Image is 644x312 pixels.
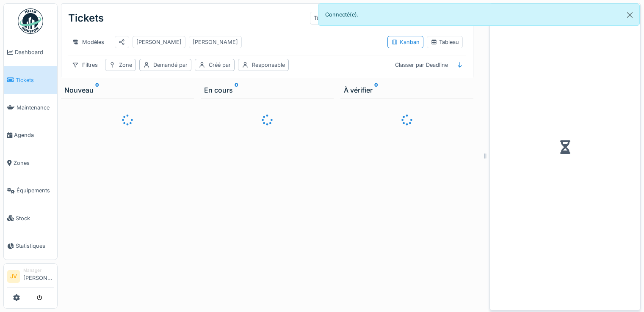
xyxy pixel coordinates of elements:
sup: 0 [95,85,99,95]
span: Statistiques [16,242,54,250]
div: [PERSON_NAME] [193,38,238,46]
div: En cours [204,85,330,95]
div: Tableau [431,38,459,46]
div: Responsable [252,61,285,69]
span: Tickets [16,76,54,84]
div: Nouveau [64,85,191,95]
li: [PERSON_NAME] [23,267,54,285]
div: Modèles [68,36,108,48]
div: À vérifier [344,85,470,95]
div: Demandé par [153,61,188,69]
a: Équipements [4,177,57,204]
span: Agenda [14,131,54,139]
a: Stock [4,204,57,232]
div: Créé par [209,61,231,69]
span: Dashboard [15,48,54,56]
button: Close [620,4,639,26]
sup: 0 [235,85,238,95]
li: JV [7,270,20,283]
div: Zone [119,61,132,69]
span: Équipements [17,186,54,194]
div: Tâches [310,12,336,24]
img: Badge_color-CXgf-gQk.svg [18,8,43,34]
span: Zones [14,159,54,167]
a: Dashboard [4,38,57,66]
div: Manager [23,267,54,274]
span: Stock [16,214,54,222]
a: Maintenance [4,94,57,121]
div: Classer par Deadline [391,59,452,71]
a: JV Manager[PERSON_NAME] [7,267,54,287]
div: Connecté(e). [318,3,640,26]
a: Tickets [4,66,57,93]
a: Zones [4,149,57,177]
a: Statistiques [4,232,57,260]
div: Kanban [391,38,420,46]
span: Maintenance [17,104,54,112]
sup: 0 [374,85,378,95]
div: Tickets [68,7,104,29]
a: Agenda [4,121,57,149]
div: Filtres [68,59,102,71]
div: [PERSON_NAME] [136,38,182,46]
